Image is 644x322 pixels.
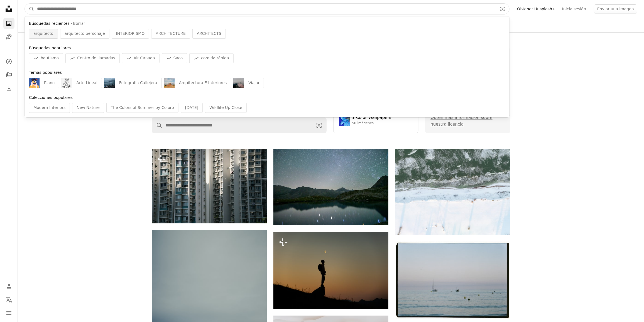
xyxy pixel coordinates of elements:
[175,78,231,88] div: Arquitectura E Interiores
[197,31,221,36] span: ARCHITECTS
[29,21,505,26] div: ·
[29,95,73,100] span: Colecciones populares
[3,294,14,305] button: Idioma
[25,4,34,14] button: Buscar en Unsplash
[273,232,388,309] img: Silueta de un excursionista mirando la luna al atardecer.
[205,103,247,113] div: Wildlife Up Close
[3,56,14,67] a: Explorar
[514,4,559,13] a: Obtener Unsplash+
[152,314,267,319] a: Surfista caminando en una playa brumosa con tabla de surf
[77,55,115,61] span: Centro de llamadas
[3,308,14,319] button: Menú
[156,31,186,36] span: ARCHITECTURE
[3,281,14,292] a: Iniciar sesión / Registrarse
[106,103,178,113] div: The Colors of Summer by Coloro
[244,78,264,88] div: Viajar
[173,55,183,61] span: Saco
[352,115,391,121] div: 1 Color Wallpapers
[61,78,72,88] img: premium_vector-1752709911696-27a744dc32d9
[152,149,267,223] img: Altos edificios de apartamentos con muchas ventanas y balcones.
[233,78,244,88] img: premium_photo-1756177506526-26fb2a726f4a
[116,31,145,36] span: INTERIORISMO
[152,118,327,133] form: Encuentra imágenes en todo el sitio
[594,4,637,13] button: Enviar una imagen
[3,18,14,29] a: Fotos
[273,268,388,273] a: Silueta de un excursionista mirando la luna al atardecer.
[339,115,413,126] a: 1 Color Wallpapers50 imágenes
[352,121,391,126] div: 50 imágenes
[339,115,350,126] img: premium_photo-1688045582333-c8b6961773e0
[29,21,70,26] span: Búsquedas recientes
[164,78,175,88] img: premium_photo-1755882951561-7164bd8427a2
[312,118,326,133] button: Búsqueda visual
[273,184,388,189] a: Cielo nocturno estrellado sobre un tranquilo lago de montaña
[3,31,14,42] a: Ilustraciones
[33,31,53,36] span: arquitecto
[395,278,510,283] a: Dos veleros en aguas tranquilas del océano al anochecer
[273,149,388,225] img: Cielo nocturno estrellado sobre un tranquilo lago de montaña
[29,103,70,113] div: Modern Interiors
[73,21,85,26] button: Borrar
[72,78,102,88] div: Arte Lineal
[395,189,510,194] a: Paisaje cubierto de nieve con agua congelada
[395,241,510,319] img: Dos veleros en aguas tranquilas del océano al anochecer
[115,78,162,88] div: Fotografía Callejera
[3,3,14,16] a: Inicio — Unsplash
[104,78,115,88] img: photo-1756135154174-add625f8721a
[395,149,510,235] img: Paisaje cubierto de nieve con agua congelada
[496,4,509,14] button: Búsqueda visual
[29,78,40,88] img: premium_vector-1749740990668-cd06e98471ca
[29,46,71,50] span: Búsquedas populares
[201,55,229,61] span: comida rápida
[152,183,267,188] a: Altos edificios de apartamentos con muchas ventanas y balcones.
[152,118,163,133] button: Buscar en Unsplash
[25,3,510,14] form: Encuentra imágenes en todo el sitio
[3,83,14,94] a: Historial de descargas
[134,55,155,61] span: Air Canada
[72,103,104,113] div: New Nature
[29,70,62,75] span: Temas populares
[40,78,59,88] div: Plano
[65,31,105,36] span: arquitecto personaje
[3,69,14,80] a: Colecciones
[559,4,589,13] a: Inicia sesión
[41,55,59,61] span: bautismo
[181,103,203,113] div: [DATE]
